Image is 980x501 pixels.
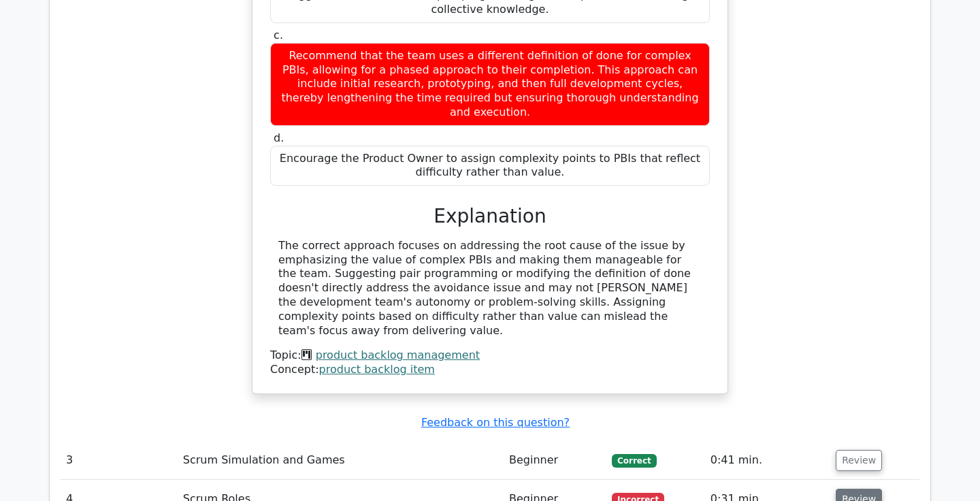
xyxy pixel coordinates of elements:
a: product backlog item [319,363,435,376]
h3: Explanation [278,205,702,228]
a: Feedback on this question? [421,416,570,429]
td: 0:41 min. [705,441,830,480]
div: The correct approach focuses on addressing the root cause of the issue by emphasizing the value o... [278,239,702,338]
td: 3 [61,441,178,480]
div: Concept: [270,363,710,377]
div: Encourage the Product Owner to assign complexity points to PBIs that reflect difficulty rather th... [270,146,710,187]
button: Review [836,450,882,471]
span: c. [274,29,283,42]
div: Topic: [270,349,710,363]
span: Correct [612,454,656,468]
a: product backlog management [316,349,480,361]
span: d. [274,131,284,144]
div: Recommend that the team uses a different definition of done for complex PBIs, allowing for a phas... [270,43,710,126]
td: Scrum Simulation and Games [178,441,504,480]
td: Beginner [504,441,606,480]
